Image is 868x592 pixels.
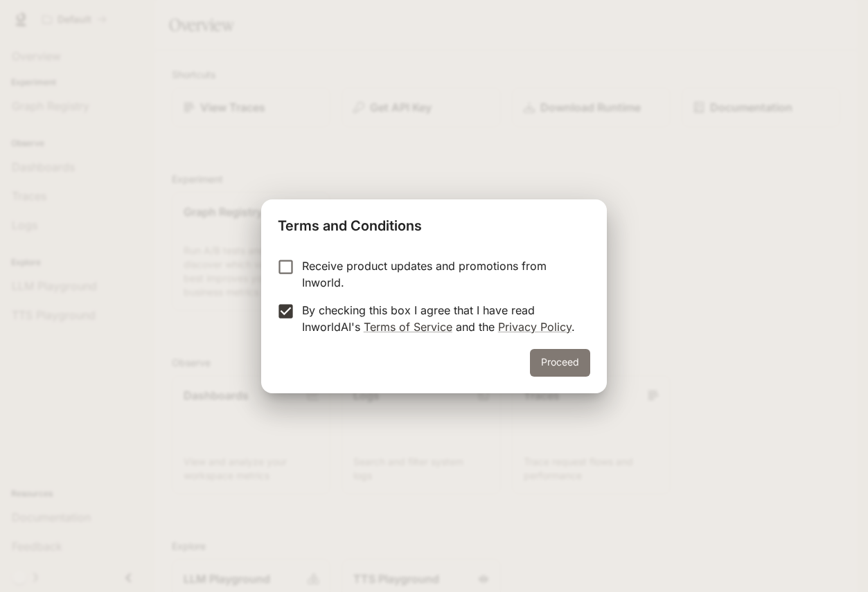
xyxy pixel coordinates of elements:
p: By checking this box I agree that I have read InworldAI's and the . [302,302,579,335]
p: Receive product updates and promotions from Inworld. [302,258,579,291]
a: Privacy Policy [498,320,572,334]
button: Proceed [530,349,590,377]
h2: Terms and Conditions [261,199,606,246]
a: Terms of Service [364,320,452,334]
